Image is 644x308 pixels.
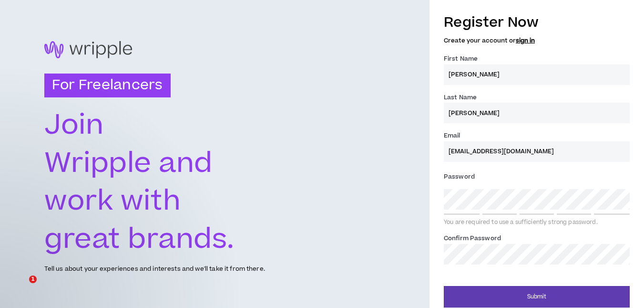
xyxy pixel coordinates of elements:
[444,64,630,85] input: First name
[444,172,475,181] span: Password
[44,144,213,183] text: Wripple and
[444,286,630,308] button: Submit
[444,90,477,105] label: Last Name
[444,128,460,143] label: Email
[29,276,37,283] span: 1
[44,106,103,145] text: Join
[444,37,630,44] h5: Create your account or
[444,141,630,162] input: Enter Email
[444,231,501,246] label: Confirm Password
[444,103,630,123] input: Last name
[444,51,478,66] label: First Name
[44,220,235,259] text: great brands.
[10,276,32,298] iframe: Intercom live chat
[44,265,265,274] p: Tell us about your experiences and interests and we'll take it from there.
[444,219,630,226] div: You are required to use a sufficiently strong password.
[44,181,182,221] text: work with
[516,36,535,45] a: sign in
[444,12,630,32] h3: Register Now
[44,74,171,97] h3: For Freelancers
